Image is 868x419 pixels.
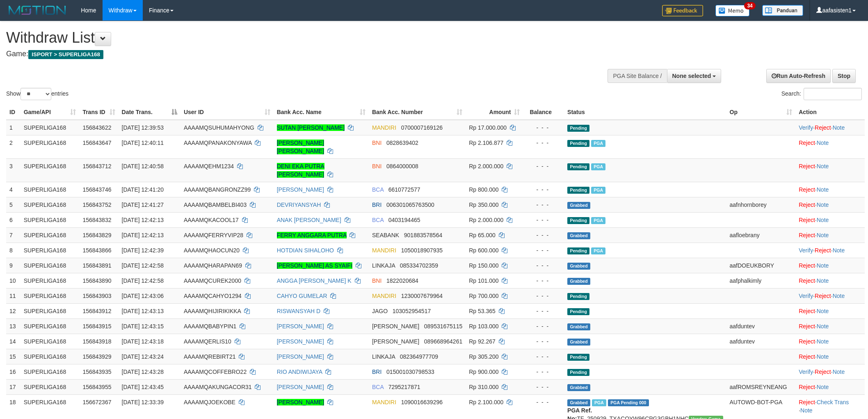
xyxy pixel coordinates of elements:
[82,217,111,223] span: 156843832
[372,338,419,345] span: [PERSON_NAME]
[6,182,21,197] td: 4
[667,69,722,83] button: None selected
[799,163,815,169] a: Reject
[122,217,164,223] span: [DATE] 12:42:13
[795,379,865,394] td: ·
[82,186,111,193] span: 156843746
[817,384,829,390] a: Note
[6,273,21,288] td: 10
[372,369,381,375] span: BRI
[122,277,164,284] span: [DATE] 12:42:58
[277,217,341,223] a: ANAK [PERSON_NAME]
[591,247,605,254] span: Marked by aafsoycanthlai
[817,217,829,223] a: Note
[799,140,815,146] a: Reject
[372,353,395,360] span: LINKAJA
[795,182,865,197] td: ·
[715,5,750,16] img: Button%20Memo.svg
[817,308,829,314] a: Note
[82,277,111,284] span: 156843890
[6,379,21,394] td: 17
[424,338,462,345] span: Copy 089668964261 to clipboard
[469,384,498,390] span: Rp 310.000
[567,308,589,315] span: Pending
[781,88,862,100] label: Search:
[122,293,164,299] span: [DATE] 12:43:06
[766,69,831,83] a: Run Auto-Refresh
[726,318,796,334] td: aafduntev
[817,232,829,238] a: Note
[184,201,247,208] span: AAAAMQBAMBELBI403
[404,232,442,238] span: Copy 901883578564 to clipboard
[386,163,418,169] span: Copy 0864000008 to clipboard
[386,201,434,208] span: Copy 006301065763500 to clipboard
[800,407,813,414] a: Note
[817,399,849,405] a: Check Trans
[817,277,829,284] a: Note
[799,308,815,314] a: Reject
[526,124,561,132] div: - - -
[401,247,443,254] span: Copy 1050018907935 to clipboard
[833,247,845,254] a: Note
[744,2,755,9] span: 34
[795,197,865,212] td: ·
[122,124,164,131] span: [DATE] 12:39:53
[369,105,466,120] th: Bank Acc. Number: activate to sort column ascending
[372,323,419,330] span: [PERSON_NAME]
[21,135,80,158] td: SUPERLIGA168
[372,262,395,269] span: LINKAJA
[833,369,845,375] a: Note
[277,323,324,330] a: [PERSON_NAME]
[184,140,252,146] span: AAAAMQPANAKONYAWA
[523,105,564,120] th: Balance
[469,369,498,375] span: Rp 900.000
[6,288,21,303] td: 11
[372,163,381,169] span: BNI
[726,197,796,212] td: aafnhornborey
[184,293,242,299] span: AAAAMQCAHYO1294
[184,217,239,223] span: AAAAMQKACOOL17
[726,273,796,288] td: aafphalkimly
[567,399,590,406] span: Grabbed
[591,163,605,170] span: Marked by aafchhiseyha
[799,201,815,208] a: Reject
[277,232,347,238] a: FERRY ANGGARA PUTRA
[400,262,438,269] span: Copy 085334702359 to clipboard
[567,217,589,224] span: Pending
[526,185,561,194] div: - - -
[21,120,80,135] td: SUPERLIGA168
[372,247,396,254] span: MANDIRI
[817,140,829,146] a: Note
[21,364,80,379] td: SUPERLIGA168
[817,262,829,269] a: Note
[122,201,164,208] span: [DATE] 12:41:27
[79,105,118,120] th: Trans ID: activate to sort column ascending
[122,384,164,390] span: [DATE] 12:43:45
[122,399,164,405] span: [DATE] 12:33:39
[567,140,589,147] span: Pending
[795,334,865,349] td: ·
[372,140,381,146] span: BNI
[122,338,164,345] span: [DATE] 12:43:18
[591,187,605,194] span: Marked by aafsoycanthlai
[526,398,561,406] div: - - -
[372,124,396,131] span: MANDIRI
[799,338,815,345] a: Reject
[672,73,711,79] span: None selected
[6,212,21,227] td: 6
[184,323,236,330] span: AAAAMQBABYPIN1
[21,105,80,120] th: Game/API: activate to sort column ascending
[608,69,667,83] div: PGA Site Balance /
[799,262,815,269] a: Reject
[21,88,51,100] select: Showentries
[277,163,324,178] a: DENI EKA PUTRA [PERSON_NAME]
[526,139,561,147] div: - - -
[795,288,865,303] td: · ·
[833,124,845,131] a: Note
[799,247,813,254] a: Verify
[184,186,251,193] span: AAAAMQBANGRONZZ99
[122,163,164,169] span: [DATE] 12:40:58
[833,293,845,299] a: Note
[388,186,420,193] span: Copy 6610772577 to clipboard
[119,105,180,120] th: Date Trans.: activate to sort column descending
